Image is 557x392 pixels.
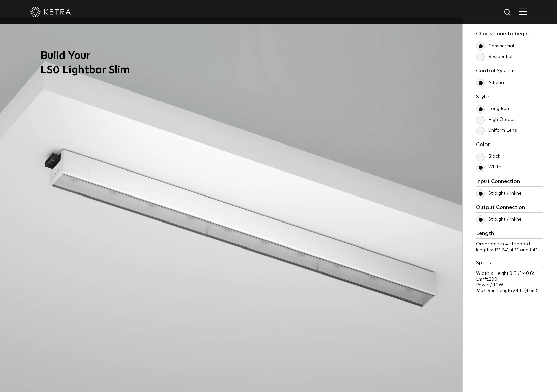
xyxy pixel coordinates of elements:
[476,68,543,76] h3: Control System
[476,54,512,60] label: Residential
[489,277,497,282] span: 200
[476,80,504,86] label: Athena
[476,94,543,102] h3: Style
[476,230,543,239] h3: Length
[513,288,537,293] span: 24 ft (4.5m)
[476,260,543,268] h3: Specs
[476,204,543,213] h3: Output Connection
[476,277,543,282] p: Lm/ft:
[476,288,543,294] p: Max Run Length:
[476,128,517,133] label: Uniform Lens
[476,282,543,288] p: Power/ft:
[476,178,543,187] h3: Input Connection
[476,242,538,252] span: Orderable in 4 standard lengths: 12", 24", 48", and 84".
[476,271,543,277] p: Width x Height:
[476,106,509,112] label: Long Run
[476,43,514,49] label: Commercial
[476,164,501,170] label: White
[476,31,530,39] h3: Choose one to begin:
[476,117,515,123] label: High Output
[476,191,522,197] label: Straight / Inline
[476,217,522,223] label: Straight / Inline
[496,283,503,287] span: 3W
[519,8,527,15] img: Hamburger%20Nav.svg
[476,141,543,150] h3: Color
[476,154,500,159] label: Black
[30,7,71,17] img: ketra-logo-2019-white
[509,271,537,276] span: 0.65" x 0.65"
[504,8,512,17] img: search icon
